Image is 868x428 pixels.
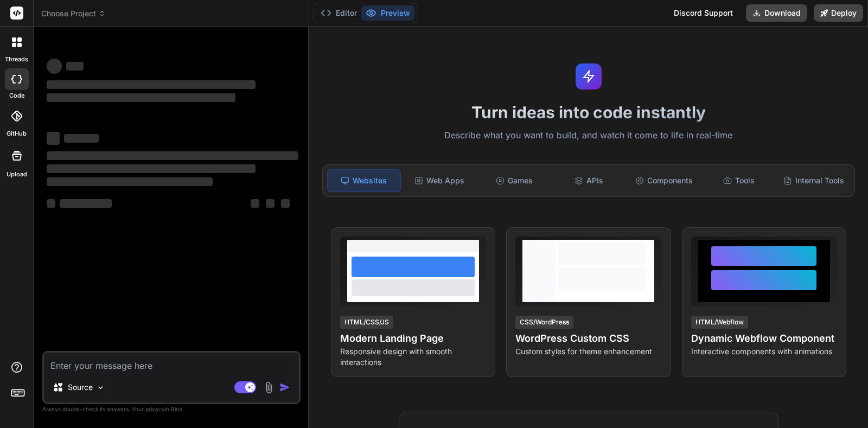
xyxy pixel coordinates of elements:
[68,382,93,393] p: Source
[746,4,807,22] button: Download
[7,129,27,138] label: GitHub
[66,62,84,71] span: ‌
[96,383,105,392] img: Pick Models
[47,177,213,186] span: ‌
[691,346,837,357] p: Interactive components with animations
[41,8,106,19] span: Choose Project
[628,169,700,192] div: Components
[691,331,837,346] h4: Dynamic Webflow Component
[7,170,27,179] label: Upload
[403,169,476,192] div: Web Apps
[515,331,661,346] h4: WordPress Custom CSS
[266,199,275,208] span: ‌
[47,80,256,89] span: ‌
[340,316,393,329] div: HTML/CSS/JS
[814,4,863,22] button: Deploy
[263,381,275,394] img: attachment
[5,55,28,64] label: threads
[340,346,486,368] p: Responsive design with smooth interactions
[47,151,298,160] span: ‌
[327,169,401,192] div: Websites
[777,169,850,192] div: Internal Tools
[42,404,301,414] p: Always double-check its answers. Your in Bind
[9,91,24,100] label: code
[515,316,573,329] div: CSS/WordPress
[478,169,551,192] div: Games
[340,331,486,346] h4: Modern Landing Page
[64,134,99,143] span: ‌
[47,164,256,173] span: ‌
[279,382,290,393] img: icon
[361,5,414,21] button: Preview
[60,199,112,208] span: ‌
[553,169,626,192] div: APIs
[316,5,361,21] button: Editor
[251,199,259,208] span: ‌
[316,103,861,122] h1: Turn ideas into code instantly
[281,199,290,208] span: ‌
[316,129,861,143] p: Describe what you want to build, and watch it come to life in real-time
[667,4,739,22] div: Discord Support
[145,406,165,412] span: privacy
[703,169,775,192] div: Tools
[47,132,60,145] span: ‌
[47,93,235,102] span: ‌
[691,316,748,329] div: HTML/Webflow
[47,59,62,74] span: ‌
[515,346,661,357] p: Custom styles for theme enhancement
[47,199,55,208] span: ‌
